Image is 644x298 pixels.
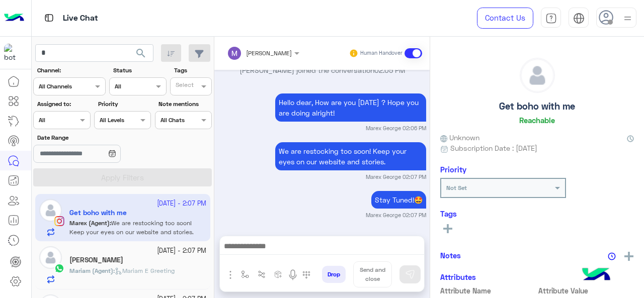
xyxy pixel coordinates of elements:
[254,266,270,283] button: Trigger scenario
[573,13,585,24] img: tab
[69,256,123,264] h5: Hannah
[174,80,194,92] div: Select
[520,58,554,92] img: defaultAdmin.png
[499,101,575,112] h5: Get boho with me
[374,66,405,74] span: 02:05 PM
[241,270,249,278] img: select flow
[69,267,113,274] span: Mariam (Agent)
[69,267,115,274] b: :
[608,252,616,260] img: notes
[54,263,64,273] img: WhatsApp
[37,66,105,75] label: Channel:
[405,269,415,279] img: send message
[477,8,533,29] a: Contact Us
[440,272,476,281] h6: Attributes
[440,165,466,174] h6: Priority
[440,132,479,143] span: Unknown
[302,271,310,279] img: make a call
[275,142,426,170] p: 27/9/2025, 2:07 PM
[360,49,403,57] small: Human Handover
[218,65,426,75] p: [PERSON_NAME] joined the conversation
[115,267,175,274] span: Mariam E Greeting
[224,269,236,281] img: send attachment
[129,44,153,66] button: search
[450,143,537,153] span: Subscription Date : [DATE]
[275,93,426,122] p: 27/9/2025, 2:06 PM
[113,66,165,75] label: Status
[624,252,633,261] img: add
[371,191,426,209] p: 27/9/2025, 2:07 PM
[174,66,211,75] label: Tags
[519,116,555,125] h6: Reachable
[4,8,24,29] img: Logo
[258,270,266,278] img: Trigger scenario
[246,49,292,57] span: [PERSON_NAME]
[353,261,392,287] button: Send and close
[366,173,426,181] small: Marex George 02:07 PM
[366,124,426,132] small: Marex George 02:06 PM
[287,269,299,281] img: send voice note
[37,133,150,142] label: Date Range
[579,258,614,293] img: hulul-logo.png
[274,270,282,278] img: create order
[366,211,426,219] small: Marex George 02:07 PM
[158,100,210,109] label: Note mentions
[541,8,561,29] a: tab
[4,44,22,62] img: 317874714732967
[440,251,461,260] h6: Notes
[440,285,536,296] span: Attribute Name
[33,168,212,186] button: Apply Filters
[545,13,557,24] img: tab
[39,246,62,269] img: defaultAdmin.png
[446,184,467,191] b: Not Set
[157,246,206,256] small: [DATE] - 2:07 PM
[37,100,89,109] label: Assigned to:
[135,47,147,59] span: search
[621,12,634,25] img: profile
[43,12,55,24] img: tab
[63,12,98,25] p: Live Chat
[270,266,287,283] button: create order
[440,209,634,218] h6: Tags
[538,285,634,296] span: Attribute Value
[237,266,254,283] button: select flow
[322,266,346,283] button: Drop
[98,100,150,109] label: Priority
